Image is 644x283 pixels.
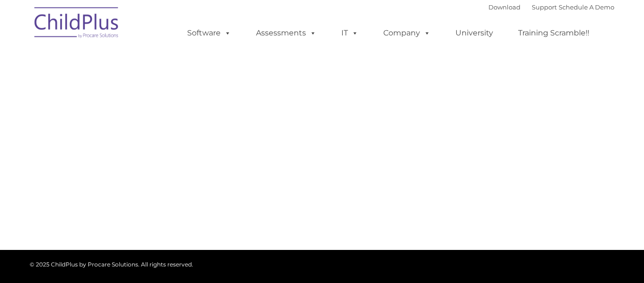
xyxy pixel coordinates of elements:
[332,24,368,43] a: IT
[446,24,503,43] a: University
[374,24,440,43] a: Company
[247,24,326,43] a: Assessments
[559,3,614,11] a: Schedule A Demo
[509,24,599,43] a: Training Scramble!!
[30,261,193,268] span: © 2025 ChildPlus by Procare Solutions. All rights reserved.
[30,0,124,48] img: ChildPlus by Procare Solutions
[532,3,557,11] a: Support
[178,24,240,43] a: Software
[488,3,614,11] font: |
[488,3,520,11] a: Download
